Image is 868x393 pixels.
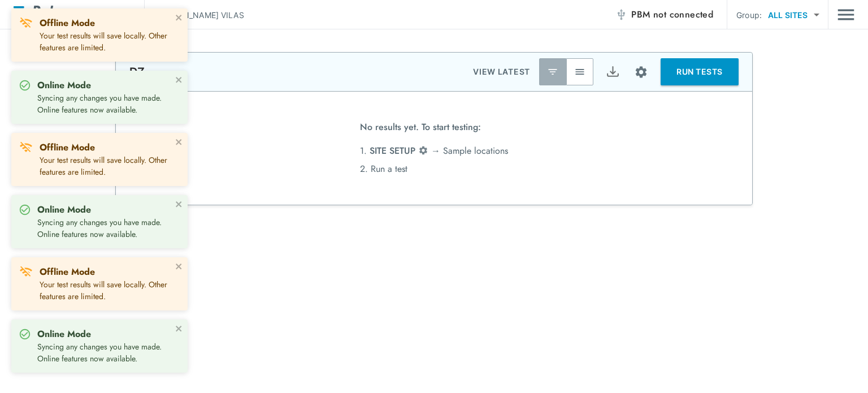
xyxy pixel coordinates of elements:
button: close [175,200,183,209]
strong: Online Mode [37,203,91,216]
img: Online [19,80,31,91]
span: SITE SETUP [370,144,415,157]
button: close [175,324,183,333]
button: close [175,75,183,84]
li: 2. Run a test [360,160,508,178]
span: PBM [631,7,713,23]
li: 1. → Sample locations [360,142,508,160]
p: Your test results will save locally. Other features are limited. [40,279,172,303]
strong: Online Mode [37,79,91,92]
p: VIEW LATEST [473,65,530,79]
img: Settings Icon [418,145,428,156]
button: Main menu [837,4,854,25]
button: Export [599,58,626,85]
img: Export Icon [606,65,620,79]
img: Latest [547,66,558,77]
strong: Offline Mode [40,265,95,278]
strong: Online Mode [37,327,91,340]
button: close [175,262,183,271]
button: close [175,13,183,22]
p: Your test results will save locally. Other features are limited. [40,30,172,54]
p: [PERSON_NAME] VILAS [154,9,244,21]
button: close [175,137,183,146]
img: Offline [19,265,33,279]
span: not connected [653,8,713,21]
img: View All [574,66,585,77]
img: LuminUltra Relay [14,3,75,27]
strong: Offline Mode [40,16,95,29]
img: Online [19,204,31,215]
p: Syncing any changes you have made. Online features now available. [37,217,172,240]
strong: Offline Mode [40,141,95,154]
iframe: Resource center [831,359,857,385]
p: Group: [736,9,762,21]
span: No results yet. To start testing: [360,118,481,142]
img: Offline [19,16,33,30]
img: Offline [19,141,33,154]
button: Site setup [626,57,656,87]
p: Your test results will save locally. Other features are limited. [40,154,172,178]
button: PBM not connected [611,3,718,26]
img: Online [19,329,31,340]
img: Drawer Icon [837,4,854,25]
p: Syncing any changes you have made. Online features now available. [37,92,172,116]
img: Offline Icon [615,9,627,20]
p: Syncing any changes you have made. Online features now available. [37,341,172,365]
button: RUN TESTS [661,58,739,85]
img: Settings Icon [634,65,648,79]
